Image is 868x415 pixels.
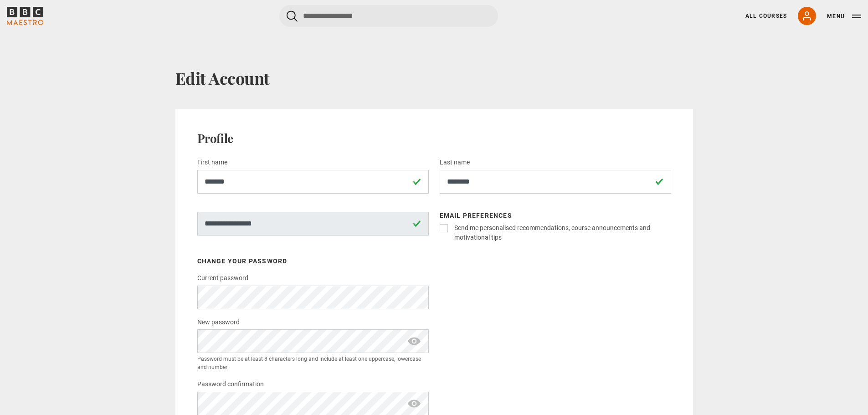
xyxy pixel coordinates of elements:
h1: Edit Account [175,68,693,87]
h3: Change your password [197,257,429,265]
label: Last name [440,157,470,168]
input: Search [279,5,498,27]
svg: BBC Maestro [7,7,43,25]
span: show password [407,329,421,353]
label: New password [197,317,240,328]
small: Password must be at least 8 characters long and include at least one uppercase, lowercase and number [197,355,429,371]
h3: Email preferences [440,212,671,220]
label: First name [197,157,227,168]
label: Current password [197,273,248,284]
a: All Courses [745,12,787,20]
label: Send me personalised recommendations, course announcements and motivational tips [451,223,671,242]
h2: Profile [197,131,671,146]
label: Password confirmation [197,379,264,390]
button: Toggle navigation [827,12,861,21]
button: Submit the search query [287,10,298,22]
